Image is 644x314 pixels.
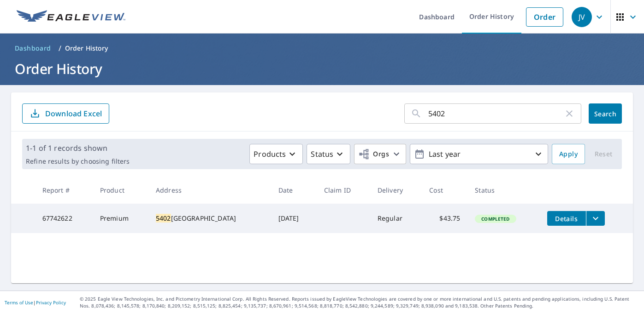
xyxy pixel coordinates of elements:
[553,214,580,223] span: Details
[156,214,264,223] div: [GEOGRAPHIC_DATA]
[15,44,51,53] span: Dashboard
[307,144,350,164] button: Status
[586,211,605,226] button: filesDropdownBtn-67742622
[5,299,33,306] a: Terms of Use
[547,211,586,226] button: detailsBtn-67742622
[370,177,422,204] th: Delivery
[422,177,467,204] th: Cost
[358,148,389,160] span: Orgs
[526,7,563,27] a: Order
[428,101,564,126] input: Address, Report #, Claim ID, etc.
[36,299,66,306] a: Privacy Policy
[35,177,93,204] th: Report #
[559,148,578,160] span: Apply
[254,148,286,160] p: Products
[93,177,148,204] th: Product
[80,296,639,309] p: © 2025 Eagle View Technologies, Inc. and Pictometry International Corp. All Rights Reserved. Repo...
[156,214,171,223] mark: 5402
[467,177,539,204] th: Status
[422,204,467,233] td: $43.75
[148,177,271,204] th: Address
[45,108,102,119] p: Download Excel
[26,143,130,154] p: 1-1 of 1 records shown
[410,144,548,164] button: Last year
[317,177,370,204] th: Claim ID
[5,300,66,305] p: |
[552,144,585,164] button: Apply
[11,41,633,56] nav: breadcrumb
[59,43,61,54] li: /
[35,204,93,233] td: 67742622
[249,144,303,164] button: Products
[17,10,125,24] img: EV Logo
[271,177,317,204] th: Date
[596,109,614,118] span: Search
[370,204,422,233] td: Regular
[22,103,109,124] button: Download Excel
[93,204,148,233] td: Premium
[65,44,108,53] p: Order History
[26,157,130,166] p: Refine results by choosing filters
[572,7,592,27] div: JV
[11,59,633,78] h1: Order History
[311,148,333,160] p: Status
[354,144,406,164] button: Orgs
[425,146,533,162] p: Last year
[476,216,515,222] span: Completed
[589,103,622,124] button: Search
[271,204,317,233] td: [DATE]
[11,41,55,56] a: Dashboard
